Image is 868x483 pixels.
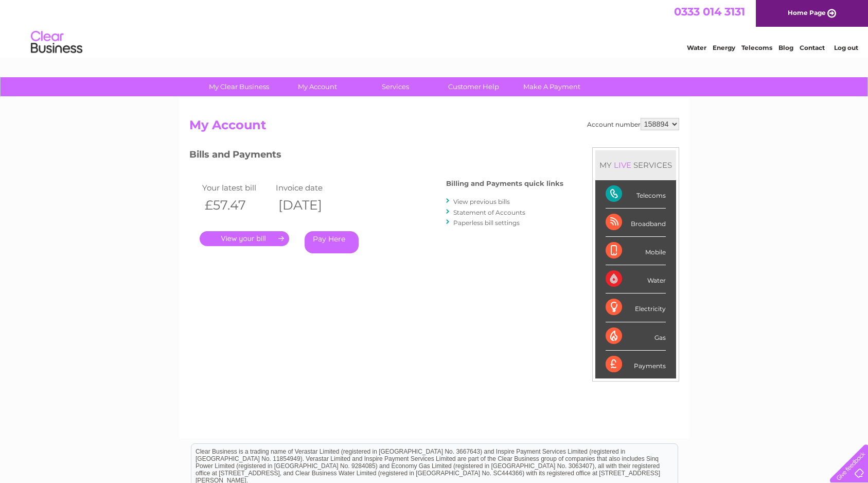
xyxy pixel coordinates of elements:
a: . [200,231,289,246]
h3: Bills and Payments [189,147,563,165]
div: Electricity [606,294,666,322]
a: Blog [778,44,793,51]
a: Water [687,44,706,51]
div: Payments [606,351,666,378]
div: MY SERVICES [595,150,676,180]
a: Energy [713,44,735,51]
a: My Clear Business [197,77,281,96]
h2: My Account [189,118,679,137]
a: My Account [275,77,360,96]
a: Contact [800,44,825,51]
a: Make A Payment [509,77,594,96]
div: Gas [606,322,666,351]
a: Customer Help [431,77,516,96]
div: Water [606,265,666,294]
a: Telecoms [741,44,772,51]
a: View previous bills [453,198,510,205]
a: Pay Here [305,231,359,253]
a: Log out [834,44,858,51]
div: Broadband [606,209,666,237]
td: Invoice date [273,181,347,195]
img: logo.png [30,27,83,58]
div: Clear Business is a trading name of Verastar Limited (registered in [GEOGRAPHIC_DATA] No. 3667643... [191,6,678,50]
a: Services [353,77,438,96]
div: Mobile [606,237,666,265]
th: £57.47 [200,195,274,216]
a: Statement of Accounts [453,209,525,216]
td: Your latest bill [200,181,274,195]
div: Account number [587,118,679,130]
div: LIVE [612,160,633,170]
th: [DATE] [273,195,347,216]
div: Telecoms [606,180,666,209]
a: 0333 014 3131 [674,5,745,18]
a: Paperless bill settings [453,219,520,227]
h4: Billing and Payments quick links [446,180,563,187]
